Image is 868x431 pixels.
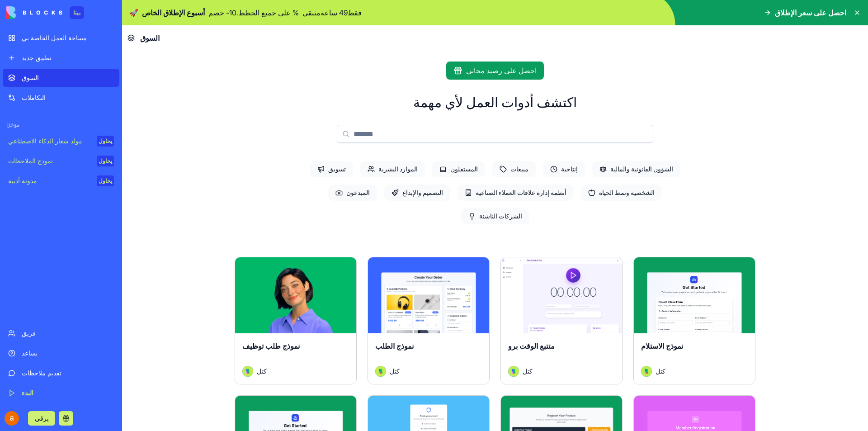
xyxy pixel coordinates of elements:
font: 🚀 [129,8,138,17]
font: يحاول [99,177,112,184]
a: تقديم ملاحظات [3,364,119,382]
font: مبيعات [510,165,528,173]
font: نموذج الملاحظات [8,157,53,165]
font: كتل [257,367,267,375]
font: يساعد [22,349,38,357]
a: نموذج الملاحظاتيحاول [3,152,119,170]
font: احصل على رصيد مجاني [466,66,537,75]
a: مدونة أدبيةيحاول [3,172,119,190]
font: أسبوع الإطلاق الخاص [142,8,205,17]
font: التصميم والإبداع [402,189,443,196]
font: البدء [22,389,33,397]
a: مساحة العمل الخاصة بي [3,29,119,47]
font: التكاملات [22,94,46,101]
a: يساعد [3,344,119,362]
button: احصل على رصيد مجاني [446,62,544,80]
font: كتل [656,367,665,375]
font: يحاول [99,137,112,144]
font: أنظمة إدارة علاقات العملاء الصناعية [476,189,566,196]
img: الصورة الرمزية [641,366,652,377]
font: المبدعون [346,189,370,196]
font: يرقي [35,414,49,422]
font: مؤخرًا [6,121,19,128]
a: السوق [3,69,119,87]
font: تقديم ملاحظات [22,369,61,377]
font: الشخصية ونمط الحياة [599,189,655,196]
a: مولد شعار الذكاء الاصطناعييحاول [3,132,119,150]
a: فريق [3,324,119,342]
font: نموذج الاستلام [641,341,683,350]
font: نموذج طلب توظيف [242,341,300,350]
a: تطبيق جديد [3,49,119,67]
a: نموذج الطلبالصورة الرمزيةكتل [368,257,490,384]
img: الصورة الرمزية [242,366,253,377]
font: مدونة أدبية [8,177,37,185]
a: نموذج الاستلامالصورة الرمزيةكتل [633,257,755,384]
a: متتبع الوقت بروالصورة الرمزيةكتل [500,257,623,384]
font: متبقي [302,8,321,17]
font: نموذج الطلب [375,341,414,350]
a: التكاملات [3,89,119,107]
font: إنتاجية [561,165,578,173]
a: يرقي [28,413,55,422]
font: السوق [140,33,160,43]
font: 49 ساعة [321,8,348,17]
font: تسويق [328,165,346,173]
font: فريق [22,329,36,337]
font: الشركات الناشئة [479,212,522,220]
font: كتل [390,367,400,375]
img: ACg8ocJzwVWJis8oIP_2U279wMXPHHnLbHx2D3PZAKM97Otblr-Y7X8=s96-c [5,411,19,426]
font: مساحة العمل الخاصة بي [22,34,87,42]
font: بيتا [73,9,80,16]
font: - خصم [208,8,229,17]
font: الموارد البشرية [378,165,418,173]
font: كتل [523,367,533,375]
font: اكتشف أدوات العمل لأي مهمة [413,94,577,110]
a: بيتا [6,6,84,19]
font: المستقلون [450,165,478,173]
font: متتبع الوقت برو [508,341,555,350]
a: البدء [3,384,119,402]
img: الصورة الرمزية [508,366,519,377]
font: تطبيق جديد [22,54,52,62]
img: الشعار [6,6,62,19]
a: نموذج طلب توظيفالصورة الرمزيةكتل [235,257,357,384]
font: احصل على سعر الإطلاق [775,8,846,17]
font: يحاول [99,157,112,164]
font: فقط [348,8,362,17]
font: الشؤون القانونية والمالية [610,165,673,173]
font: % على جميع الخطط. [236,8,299,17]
font: 10 [229,8,236,17]
font: السوق [22,74,39,81]
img: الصورة الرمزية [375,366,386,377]
button: يرقي [28,411,55,426]
font: مولد شعار الذكاء الاصطناعي [8,137,82,145]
